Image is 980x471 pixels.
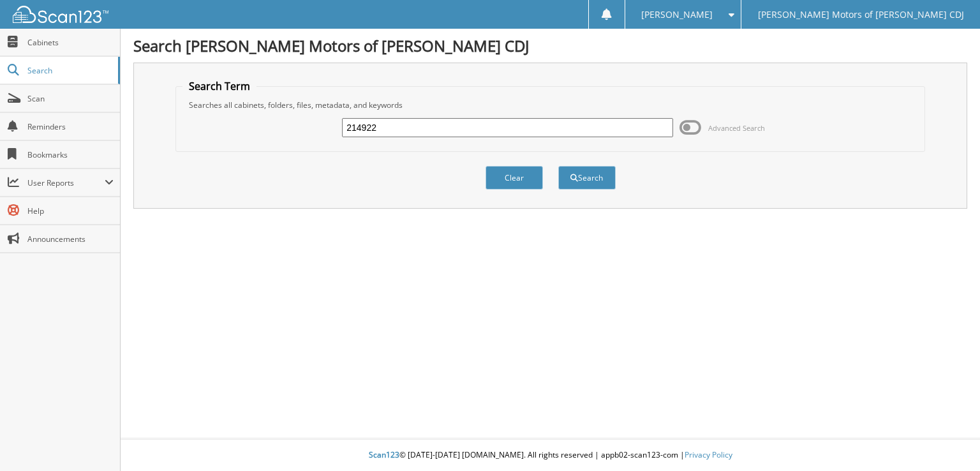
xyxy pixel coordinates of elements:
h1: Search [PERSON_NAME] Motors of [PERSON_NAME] CDJ [133,35,967,56]
legend: Search Term [182,79,256,93]
span: Search [27,65,112,76]
span: [PERSON_NAME] Motors of [PERSON_NAME] CDJ [758,11,964,19]
button: Clear [486,166,543,190]
span: Scan [27,93,114,104]
span: Advanced Search [708,123,765,133]
span: User Reports [27,177,105,188]
button: Search [558,166,616,190]
span: Bookmarks [27,149,114,160]
span: Announcements [27,234,114,244]
span: Reminders [27,121,114,132]
img: scan123-logo-white.svg [13,6,108,23]
span: Cabinets [27,37,114,48]
div: Searches all cabinets, folders, files, metadata, and keywords [182,100,917,110]
div: © [DATE]-[DATE] [DOMAIN_NAME]. All rights reserved | appb02-scan123-com | [121,440,980,471]
span: Scan123 [369,449,399,460]
a: Privacy Policy [685,449,732,460]
span: Help [27,206,114,216]
span: [PERSON_NAME] [641,11,713,19]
